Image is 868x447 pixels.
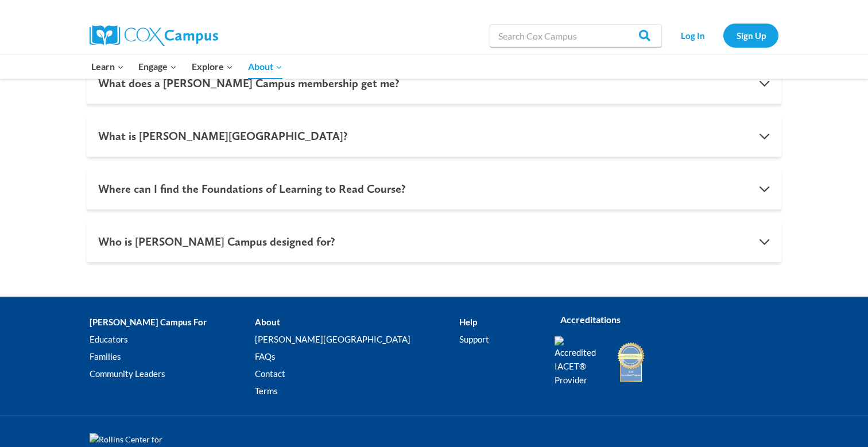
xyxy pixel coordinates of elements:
nav: Primary Navigation [84,55,289,79]
button: Who is [PERSON_NAME] Campus designed for? [87,221,781,262]
a: Families [90,348,255,366]
a: Contact [255,366,459,383]
nav: Secondary Navigation [668,24,778,47]
button: What is [PERSON_NAME][GEOGRAPHIC_DATA]? [87,115,781,157]
img: Accredited IACET® Provider [555,336,603,387]
button: Child menu of Learn [84,55,131,79]
a: Community Leaders [90,366,255,383]
input: Search Cox Campus [490,24,662,47]
img: Cox Campus [90,25,218,46]
a: Educators [90,331,255,348]
a: [PERSON_NAME][GEOGRAPHIC_DATA] [255,331,459,348]
img: IDA Accredited [617,341,645,383]
a: Support [459,331,537,348]
button: Where can I find the Foundations of Learning to Read Course? [87,168,781,209]
a: Log In [668,24,718,47]
a: Terms [255,383,459,400]
a: FAQs [255,348,459,366]
button: What does a [PERSON_NAME] Campus membership get me? [87,63,781,104]
button: Child menu of Engage [131,55,185,79]
button: Child menu of About [241,55,290,79]
strong: Accreditations [560,314,621,325]
a: Sign Up [723,24,778,47]
button: Child menu of Explore [184,55,241,79]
